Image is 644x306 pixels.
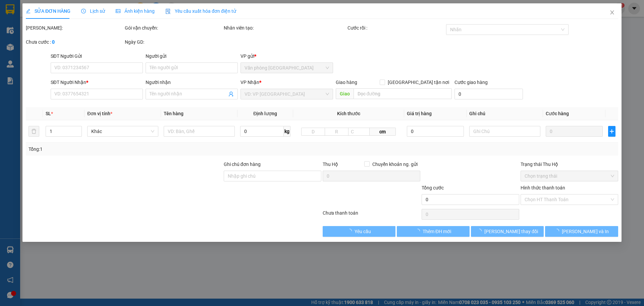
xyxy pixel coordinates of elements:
input: R [325,128,348,136]
button: Thêm ĐH mới [397,226,470,237]
span: clock-circle [81,9,86,13]
span: edit [26,9,31,13]
span: loading [415,229,423,233]
span: Đơn vị tính [88,111,113,116]
div: SĐT Người Gửi [51,52,143,60]
div: Người nhận [146,79,238,86]
div: Ngày GD: [125,38,222,46]
button: Close [603,3,622,22]
span: Chuyển khoản ng. gửi [370,161,420,168]
span: loading [347,229,355,233]
span: Khác [92,126,155,136]
label: Cước giao hàng [454,80,488,85]
input: VD: Bàn, Ghế [164,126,235,137]
input: C [348,128,370,136]
div: Trạng thái Thu Hộ [521,161,618,168]
input: 0 [546,126,603,137]
span: plus [609,129,615,134]
span: Giá trị hàng [407,111,432,116]
input: Ghi Chú [470,126,541,137]
input: Ghi chú đơn hàng [224,171,321,181]
input: Cước giao hàng [454,89,523,99]
span: Ảnh kiện hàng [116,8,155,14]
button: [PERSON_NAME] thay đổi [471,226,544,237]
span: SL [46,111,51,116]
span: Lịch sử [81,8,105,14]
span: Thu Hộ [323,162,338,167]
span: Thêm ĐH mới [423,228,451,235]
span: user-add [229,91,234,97]
div: VP gửi [241,52,333,60]
span: Văn phòng Đà Nẵng [245,63,329,73]
b: 0 [52,39,55,45]
div: Cước rồi : [347,24,445,32]
span: Cước hàng [546,111,569,116]
button: Yêu cầu [323,226,395,237]
span: SỬA ĐƠN HÀNG [26,8,70,14]
input: D [302,128,325,136]
input: Dọc đường [354,88,452,99]
button: plus [608,126,615,137]
span: Tổng cước [422,185,444,190]
span: cm [370,128,396,136]
div: SĐT Người Nhận [51,79,143,86]
span: Yêu cầu xuất hóa đơn điện tử [165,8,236,14]
span: [PERSON_NAME] và In [562,228,609,235]
span: loading [554,229,562,233]
span: Yêu cầu [355,228,371,235]
span: close [609,10,615,15]
div: Chưa thanh toán [322,209,421,221]
span: kg [284,126,290,137]
label: Hình thức thanh toán [521,185,565,190]
div: Nhân viên tạo: [224,24,346,32]
label: Ghi chú đơn hàng [224,162,261,167]
div: [PERSON_NAME]: [26,24,123,32]
span: Giao [336,88,354,99]
span: Kích thước [337,111,360,116]
div: Tổng: 1 [29,145,249,153]
span: [PERSON_NAME] thay đổi [484,228,538,235]
span: Chọn trạng thái [525,171,614,181]
span: loading [477,229,484,233]
span: picture [116,9,120,13]
button: delete [29,126,39,137]
span: Giao hàng [336,80,357,85]
img: icon [165,9,171,14]
th: Ghi chú [467,107,543,120]
div: Người gửi [146,52,238,60]
span: Tên hàng [164,111,183,116]
span: VP Nhận [241,80,260,85]
button: [PERSON_NAME] và In [545,226,618,237]
div: Gói vận chuyển: [125,24,222,32]
span: Định lượng [253,111,277,116]
span: [GEOGRAPHIC_DATA] tận nơi [385,79,452,86]
div: Chưa cước : [26,38,123,46]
